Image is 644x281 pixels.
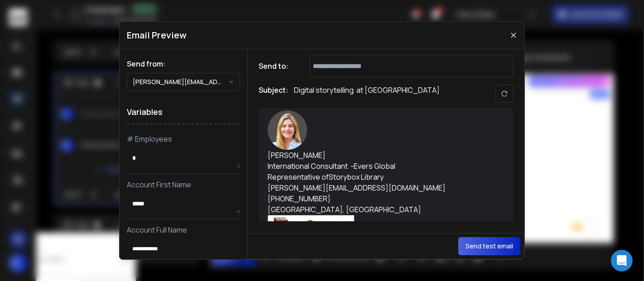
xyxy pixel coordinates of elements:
h1: Send from: [127,58,240,69]
p: Account First Name [127,179,240,190]
p: [PERSON_NAME][EMAIL_ADDRESS][DOMAIN_NAME] [133,77,229,86]
a: Evers Global [354,161,395,171]
img: tab_domain_overview_orange.svg [24,52,32,60]
a: Storybox Library [329,172,384,182]
button: Send test email [458,237,520,255]
div: v 4.0.25 [25,14,44,22]
div: [PERSON_NAME] [268,150,494,161]
h1: Send to: [259,61,295,71]
div: International Consultant - [268,161,494,171]
div: Keywords by Traffic [100,53,153,59]
div: Domain: [URL] [24,24,64,31]
a: [PERSON_NAME][EMAIL_ADDRESS][DOMAIN_NAME] [268,183,446,193]
p: # Employees [127,133,240,144]
img: tab_keywords_by_traffic_grey.svg [90,52,97,60]
h1: Email Preview [127,29,187,42]
div: [PHONE_NUMBER] [268,193,494,204]
div: Open Intercom Messenger [611,250,633,271]
h1: Variables [127,100,240,124]
h1: Subject: [259,85,288,103]
div: Representative of [268,171,494,182]
img: website_grey.svg [14,24,22,31]
div: [GEOGRAPHIC_DATA], [GEOGRAPHIC_DATA] [268,204,494,215]
p: Account Full Name [127,224,240,235]
div: Domain Overview [34,53,81,59]
p: Digital storytelling at [GEOGRAPHIC_DATA] [294,85,440,103]
img: logo_orange.svg [14,14,22,22]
